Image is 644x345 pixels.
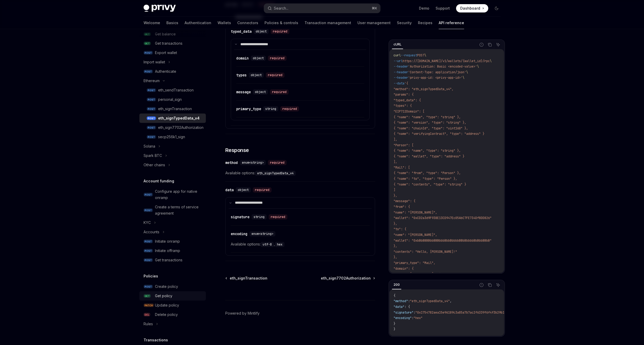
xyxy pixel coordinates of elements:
span: : [413,310,415,314]
div: eth_signTypedData_v4 [158,115,200,121]
span: --header [394,64,408,69]
span: eth_sign7702Authorization [321,276,371,281]
div: KYC [144,220,151,226]
span: GET [144,42,151,45]
span: }, [394,193,397,197]
span: "Mail": [ [394,165,410,169]
span: POST [144,70,153,74]
button: Toggle dark mode [492,4,501,12]
span: { "name": "contents", "type": "string" } [394,182,466,186]
a: Demo [419,6,429,11]
span: POST [144,208,153,212]
span: "signature" [394,310,413,314]
a: Powered by Mintlify [225,311,260,316]
span: { "name": "to", "type": "Person" }, [394,177,457,181]
span: POST [147,88,156,92]
span: "wallet": "0xCD2a3d9F938E13CD947Ec05AbC7FE734Df8DD826" [394,216,492,220]
code: hex [275,242,284,247]
span: POST [147,98,156,102]
span: } [394,327,395,331]
div: Update policy [155,302,179,308]
button: Search...⌘K [264,4,380,13]
span: '{ [404,81,408,85]
span: \ [424,53,426,57]
a: POSTeth_signTypedData_v4 [139,114,206,123]
span: object [253,56,264,60]
div: required [280,106,299,111]
span: ], [394,160,397,164]
span: "data" [394,305,404,309]
span: 'privy-app-id: <privy-app-id>' [408,76,463,80]
div: Initiate offramp [155,248,180,254]
span: POST [144,193,153,197]
span: POST [144,249,153,253]
div: cURL [392,41,403,48]
div: required [271,29,289,34]
span: object [255,90,266,94]
a: User management [357,17,391,29]
span: \ [490,59,492,63]
span: --header [394,76,408,80]
a: GETGet transactions [139,39,206,48]
span: PATCH [144,303,154,307]
a: Policies & controls [265,17,298,29]
span: "wallet": "0xbBbBBBBbbBBBbbbBbbBbbbbBBbBbbbbBbBbbBBbB" [394,238,492,242]
div: required [268,160,287,165]
span: POST [147,116,156,120]
button: Report incorrect code [478,41,485,48]
span: { "name": "name", "type": "string" }, [394,149,461,153]
span: --header [394,70,408,74]
div: eth_signTransaction [158,106,192,112]
a: API reference [439,17,464,29]
div: Delete policy [155,311,178,318]
div: message [236,89,251,95]
span: "to": { [394,227,406,231]
div: data [225,187,234,193]
div: required [268,56,287,61]
div: primary_type [236,106,261,111]
span: POST [417,53,424,57]
img: dark logo [144,5,176,12]
span: DEL [144,313,150,317]
span: ], [394,137,397,141]
span: --url [394,59,403,63]
a: Basics [166,17,178,29]
div: personal_sign [158,96,182,103]
span: "domain": { [394,266,413,270]
div: Authenticate [155,68,176,75]
span: : { [404,305,410,309]
div: Create policy [155,283,178,290]
span: "method" [394,299,408,303]
div: Get transactions [155,257,182,263]
a: Welcome [144,17,160,29]
span: ⌘ K [372,6,377,10]
span: "Person": [ [394,143,413,147]
span: --request [401,53,417,57]
span: { "name": "name", "type": "string" }, [394,115,461,119]
div: Configure app for native onramp [155,188,203,201]
a: Recipes [418,17,432,29]
a: Dashboard [456,4,488,12]
span: "from": { [394,205,410,209]
span: { "name": "version", "type": "string" }, [394,121,466,125]
a: Transaction management [304,17,351,29]
span: : [408,299,410,303]
a: POSTeth_sendTransaction [139,85,206,95]
a: Security [397,17,412,29]
div: Rules [144,321,153,327]
span: "name": "[PERSON_NAME]", [394,210,437,214]
a: POSTGet transactions [139,255,206,265]
div: required [270,89,289,95]
span: string [254,215,265,219]
span: "types": { [394,104,412,108]
span: "encoding" [394,316,412,320]
span: POST [144,285,153,289]
span: POST [147,107,156,111]
span: POST [147,135,156,139]
div: method [225,160,238,165]
span: { "name": "verifyingContract", "type": "address" } [394,132,484,136]
span: object [251,73,262,77]
div: Export wallet [155,50,177,56]
div: types [236,72,247,78]
span: \ [463,76,464,80]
